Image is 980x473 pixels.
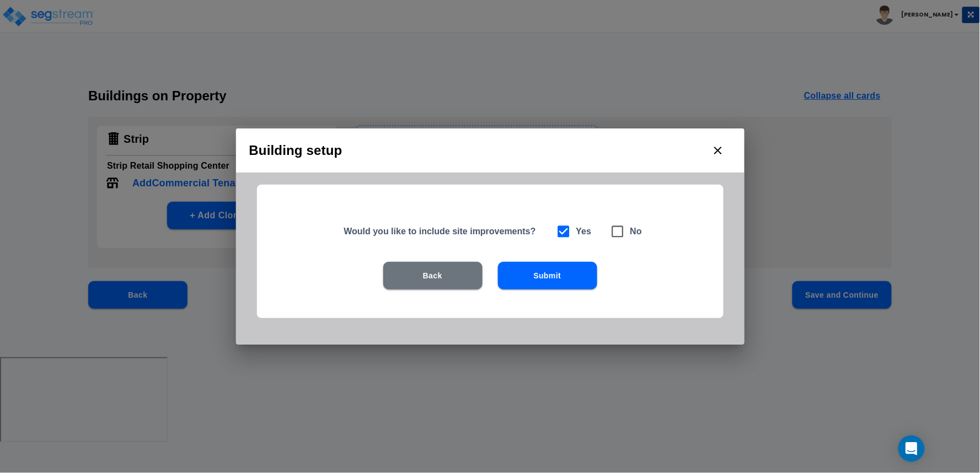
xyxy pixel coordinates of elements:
button: close [705,137,731,164]
div: Open Intercom Messenger [898,436,925,462]
h6: No [630,224,642,239]
button: Submit [498,262,597,289]
h5: Would you like to include site improvements? [344,225,542,237]
h2: Building setup [236,128,745,173]
h6: Yes [576,224,592,239]
button: Back [383,262,483,289]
